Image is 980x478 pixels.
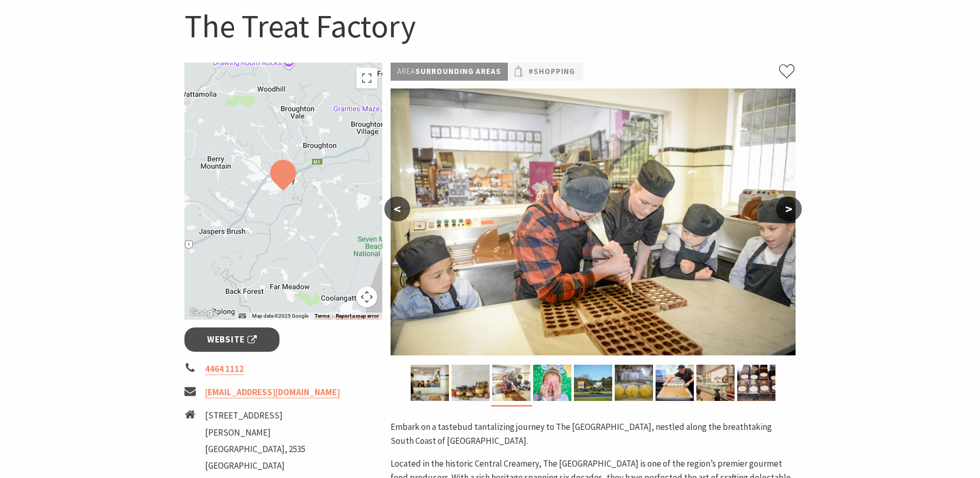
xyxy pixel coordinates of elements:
[205,363,244,375] a: 4464 1112
[533,365,571,401] img: Chocolate fun with the family at The Treat Factory.
[776,197,802,221] button: >
[528,65,575,78] a: #Shopping
[187,306,221,320] img: Google
[207,333,257,347] span: Website
[184,5,796,47] h1: The Treat Factory
[239,312,246,320] button: Keyboard shortcuts
[391,420,796,448] p: Embark on a tastebud tantalizing journey to The [GEOGRAPHIC_DATA], nestled along the breathtaking...
[696,365,735,401] img: The Treat Factory manufactures hundreds of chutney, relish, sauces and jams.
[336,313,379,319] a: Report a map error
[356,68,377,88] button: Toggle fullscreen view
[391,88,796,355] img: School Holiday kids chocolate making lessons
[574,365,612,401] img: The Treat Factory adjacent farm land at Berry South Coast NSW
[452,365,490,401] img: Maxwells Treats condiments made at The Treat Factory
[205,426,305,440] li: [PERSON_NAME]
[411,365,449,401] img: Children watching chocolatier working at The Treat Factory
[205,386,340,398] a: [EMAIL_ADDRESS][DOMAIN_NAME]
[656,365,694,401] img: Brittle production at The Treat Factory
[356,287,377,307] button: Map camera controls
[252,313,308,319] span: Map data ©2025 Google
[187,306,221,320] a: Open this area in Google Maps (opens a new window)
[184,327,280,352] a: Website
[384,197,410,221] button: <
[205,442,305,456] li: [GEOGRAPHIC_DATA], 2535
[205,409,305,423] li: [STREET_ADDRESS]
[397,66,415,76] span: Area
[205,459,305,473] li: [GEOGRAPHIC_DATA]
[492,365,531,401] img: School Holiday kids chocolate making lessons
[391,63,508,81] p: Surrounding Areas
[615,365,653,401] img: Production of Maxwells Treats products at The Treat Factory
[315,313,330,319] a: Terms (opens in new tab)
[737,365,775,401] img: Chocolate Bars at The Treat Factory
